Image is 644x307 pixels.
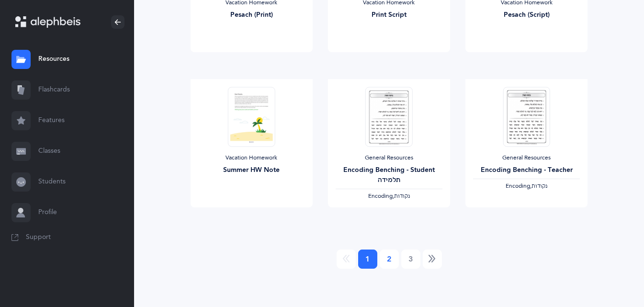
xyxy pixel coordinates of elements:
[423,250,442,269] a: Next
[228,87,275,147] img: Alternate_Summer_Note_thumbnail_1749564978.png
[198,165,305,175] div: Summer HW Note
[26,233,51,242] span: Support
[368,193,394,199] span: Encoding,
[531,182,547,189] span: ‫נקודות‬
[506,182,531,189] span: Encoding,
[198,154,305,162] div: Vacation Homework
[336,165,442,185] div: Encoding Benching - Student תלמידה
[394,193,410,199] span: ‫נקודות‬
[358,250,377,269] a: 1
[365,87,412,147] img: Encoding-Benching-Student_1545788257.png
[473,154,580,162] div: General Resources
[473,165,580,175] div: Encoding Benching - Teacher
[503,87,550,147] img: Encoding-Benching-Teacher_1545788308.png
[336,10,442,20] div: Print Script
[401,250,420,269] a: 3
[380,250,399,269] a: 2
[198,10,305,20] div: Pesach (Print)
[473,10,580,20] div: Pesach (Script)
[336,154,442,162] div: General Resources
